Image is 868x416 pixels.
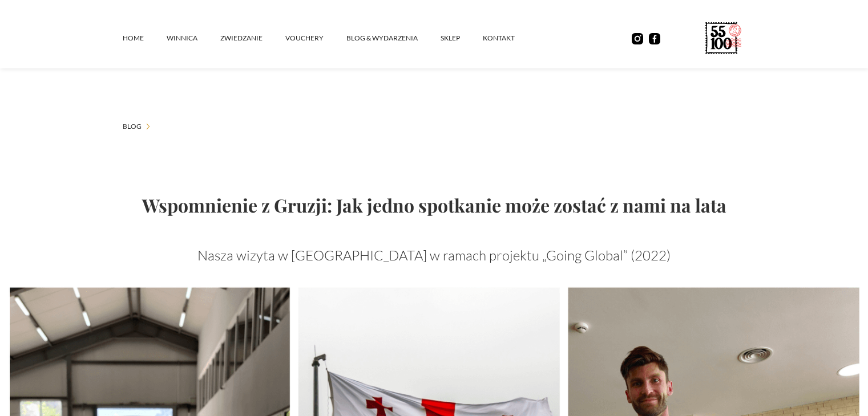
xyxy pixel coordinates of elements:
[220,21,285,55] a: ZWIEDZANIE
[285,21,346,55] a: vouchery
[346,21,441,55] a: Blog & Wydarzenia
[123,246,746,264] p: Nasza wizyta w [GEOGRAPHIC_DATA] w ramach projektu „Going Global” (2022)
[441,21,483,55] a: SKLEP
[167,21,220,55] a: winnica
[123,21,167,55] a: Home
[123,196,746,214] h1: Wspomnienie z Gruzji: Jak jedno spotkanie może zostać z nami na lata
[123,121,142,132] a: Blog
[483,21,538,55] a: kontakt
